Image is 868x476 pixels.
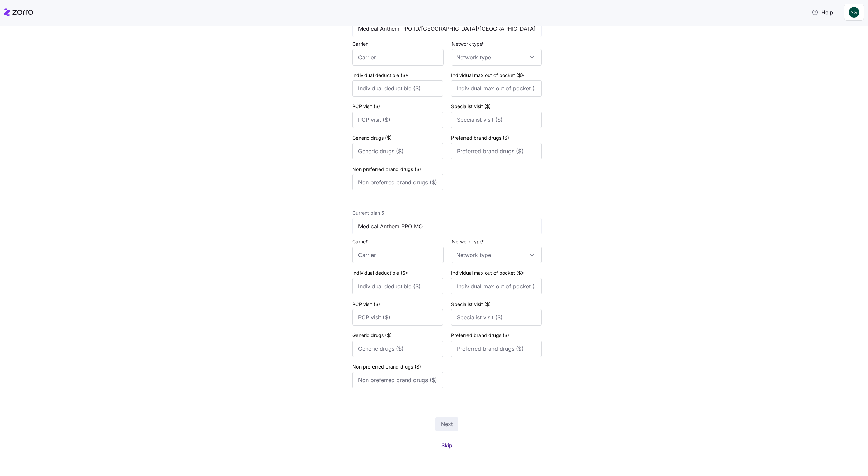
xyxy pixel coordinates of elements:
label: Individual max out of pocket ($) [451,72,526,79]
label: Specialist visit ($) [451,301,491,308]
input: Non preferred brand drugs ($) [352,174,443,190]
label: PCP visit ($) [352,301,380,308]
input: Carrier [352,49,444,66]
label: Generic drugs ($) [352,134,392,142]
input: Individual max out of pocket ($) [451,80,542,97]
input: PCP visit ($) [352,309,443,326]
label: Individual deductible ($) [352,269,410,277]
input: Preferred brand drugs ($) [451,143,542,159]
label: Preferred brand drugs ($) [451,332,509,339]
label: Individual max out of pocket ($) [451,269,526,277]
span: Skip [441,441,452,449]
input: Specialist visit ($) [451,112,542,128]
label: Non preferred brand drugs ($) [352,165,421,173]
input: Network type [452,247,542,263]
button: Skip [436,439,458,451]
label: Non preferred brand drugs ($) [352,363,421,371]
input: Generic drugs ($) [352,143,443,159]
img: 5421d9a7ab002634b12d36132d3e2c25 [849,7,859,18]
input: Individual deductible ($) [352,80,443,97]
input: Network type [452,49,542,66]
label: Individual deductible ($) [352,72,410,79]
span: Help [812,8,833,16]
label: Carrier [352,238,370,245]
label: Carrier [352,40,370,48]
label: Network type [452,40,485,48]
input: Preferred brand drugs ($) [451,341,542,357]
input: Individual deductible ($) [352,278,443,294]
input: Specialist visit ($) [451,309,542,326]
label: Generic drugs ($) [352,332,392,339]
label: Network type [452,238,485,245]
input: Non preferred brand drugs ($) [352,372,443,388]
button: Next [435,417,458,431]
label: Specialist visit ($) [451,103,491,110]
input: Individual max out of pocket ($) [451,278,542,294]
button: Help [806,5,839,19]
input: Carrier [352,247,444,263]
input: PCP visit ($) [352,112,443,128]
label: PCP visit ($) [352,103,380,110]
span: Next [441,420,453,428]
input: Generic drugs ($) [352,341,443,357]
label: Current plan 5 [352,209,384,217]
label: Preferred brand drugs ($) [451,134,509,142]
